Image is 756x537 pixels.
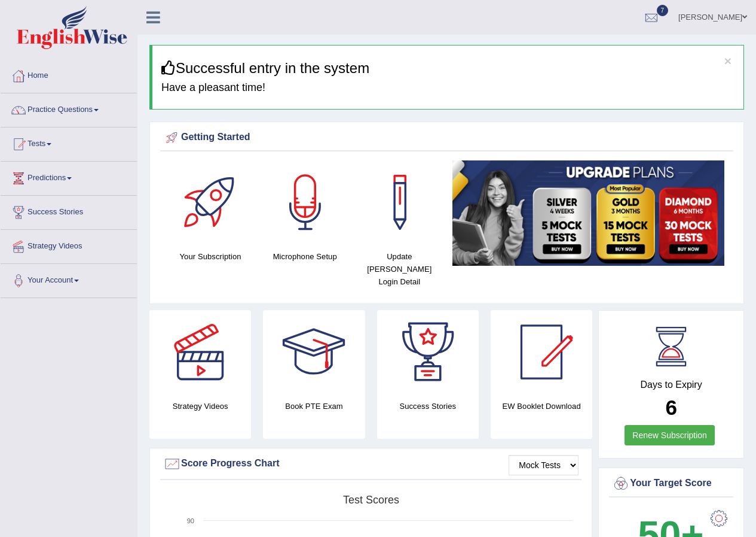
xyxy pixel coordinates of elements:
[377,400,479,412] h4: Success Stories
[665,396,677,419] b: 6
[452,160,724,266] img: small5.jpg
[169,250,252,263] h4: Your Subscription
[1,59,137,89] a: Home
[161,60,734,76] h3: Successful entry in the system
[264,250,346,263] h4: Microphone Setup
[724,54,731,67] button: ×
[1,230,137,260] a: Strategy Videos
[491,400,592,412] h4: EW Booklet Download
[625,425,715,445] a: Renew Subscription
[1,128,137,157] a: Tests
[358,250,440,288] h4: Update [PERSON_NAME] Login Detail
[343,494,399,506] tspan: Test scores
[612,475,730,493] div: Your Target Score
[612,380,730,390] h4: Days to Expiry
[163,455,579,473] div: Score Progress Chart
[163,129,730,147] div: Getting Started
[187,517,194,524] text: 90
[161,82,734,94] h4: Have a pleasant time!
[263,400,365,412] h4: Book PTE Exam
[1,162,137,192] a: Predictions
[149,400,251,412] h4: Strategy Videos
[1,93,137,123] a: Practice Questions
[1,264,137,294] a: Your Account
[1,196,137,226] a: Success Stories
[657,5,669,16] span: 7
